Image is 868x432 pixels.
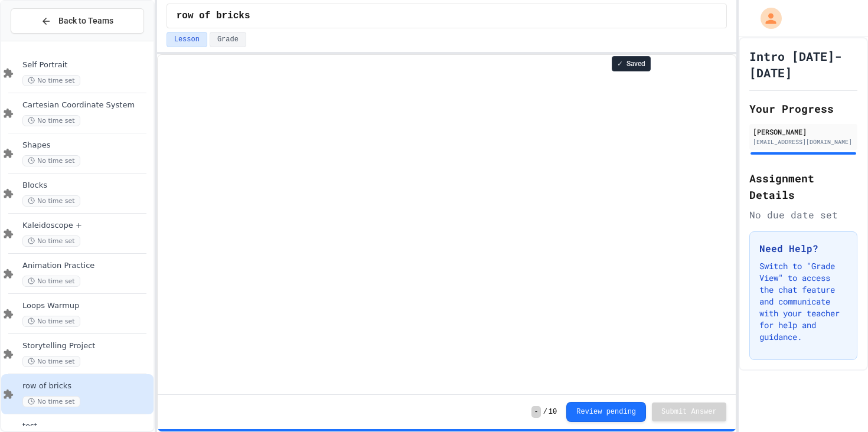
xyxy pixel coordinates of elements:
[167,32,207,47] button: Lesson
[22,341,151,351] span: Storytelling Project
[753,138,854,146] div: [EMAIL_ADDRESS][DOMAIN_NAME]
[210,32,246,47] button: Grade
[22,301,151,311] span: Loops Warmup
[749,208,857,222] div: No due date set
[58,15,113,27] span: Back to Teams
[566,402,646,422] button: Review pending
[661,407,717,417] span: Submit Answer
[617,59,623,68] span: ✓
[22,140,151,150] span: Shapes
[22,261,151,271] span: Animation Practice
[22,235,80,247] span: No time set
[22,276,80,287] span: No time set
[748,5,785,32] div: My Account
[22,115,80,126] span: No time set
[22,221,151,231] span: Kaleidoscope +
[22,181,151,191] span: Blocks
[531,406,540,418] span: -
[549,407,557,417] span: 10
[759,260,847,343] p: Switch to "Grade View" to access the chat feature and communicate with your teacher for help and ...
[652,402,726,421] button: Submit Answer
[759,241,847,256] h3: Need Help?
[11,8,144,34] button: Back to Teams
[753,126,854,137] div: [PERSON_NAME]
[22,100,151,110] span: Cartesian Coordinate System
[543,407,547,417] span: /
[22,155,80,166] span: No time set
[22,75,80,86] span: No time set
[749,170,857,203] h2: Assignment Details
[177,9,250,23] span: row of bricks
[22,195,80,207] span: No time set
[22,421,151,431] span: test
[22,316,80,327] span: No time set
[749,48,857,81] h1: Intro [DATE]-[DATE]
[22,60,151,70] span: Self Portrait
[22,356,80,367] span: No time set
[22,396,80,407] span: No time set
[749,100,857,117] h2: Your Progress
[158,55,736,394] iframe: To enrich screen reader interactions, please activate Accessibility in Grammarly extension settings
[626,59,645,68] span: Saved
[22,381,151,391] span: row of bricks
